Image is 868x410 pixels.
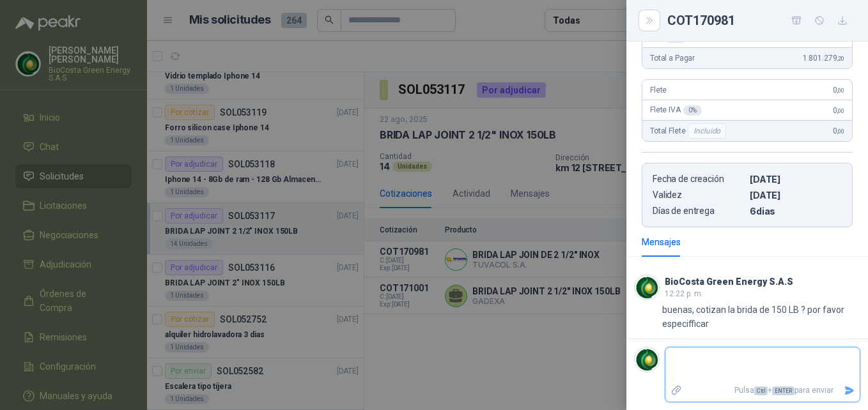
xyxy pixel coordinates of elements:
div: Incluido [688,123,726,139]
p: [DATE] [750,190,842,201]
span: 0 [833,86,844,95]
span: 1.801.279 [803,54,844,63]
p: [DATE] [750,174,842,185]
div: 0 % [683,105,702,116]
span: ,00 [837,87,844,94]
img: Company Logo [635,347,659,372]
span: ENTER [772,386,794,395]
span: Total a Pagar [650,54,695,63]
label: Adjuntar archivos [665,379,687,402]
button: Enviar [839,379,860,402]
div: COT170981 [667,10,853,31]
span: ,20 [837,55,844,62]
span: ,20 [837,34,844,42]
p: Días de entrega [653,206,745,216]
p: Fecha de creación [653,174,745,185]
span: 12:22 p. m. [665,289,703,298]
button: Close [642,13,657,28]
h3: BioCosta Green Energy S.A.S [665,278,793,285]
p: Pulsa + para enviar [687,379,839,402]
span: ,00 [837,128,844,135]
span: Total Flete [650,123,729,139]
span: Ctrl [754,386,768,395]
p: 6 dias [750,206,842,216]
span: 0 [833,126,844,135]
div: Mensajes [642,235,681,249]
p: buenas, cotizan la brida de 150 LB ? por favor especifficar [662,303,860,331]
img: Company Logo [635,275,659,300]
span: Flete IVA [650,105,702,116]
span: ,00 [837,107,844,114]
p: Validez [653,190,745,201]
span: 0 [833,106,844,115]
span: Flete [650,86,667,95]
